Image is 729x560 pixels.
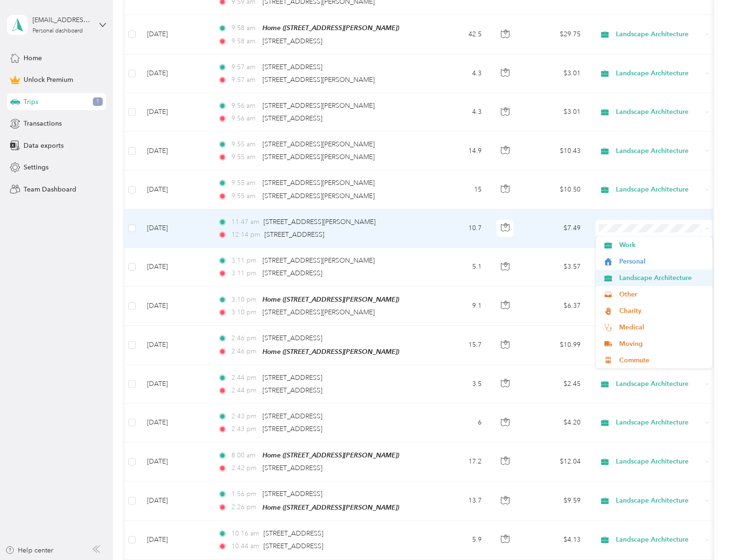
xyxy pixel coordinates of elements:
td: $4.13 [522,521,588,560]
span: Charity [619,306,706,316]
span: 9:57 am [231,62,258,72]
span: 3:11 pm [231,268,258,279]
span: Medical [619,322,706,332]
span: 9:55 am [231,152,258,162]
span: 2:42 pm [231,463,258,473]
td: $10.50 [522,170,588,209]
td: $3.01 [522,93,588,132]
span: Home ([STREET_ADDRESS][PERSON_NAME]) [262,296,399,303]
td: 14.9 [427,132,489,170]
td: $12.04 [522,442,588,481]
div: Personal dashboard [33,28,83,34]
span: Trips [24,97,38,107]
span: Landscape Architecture [619,273,706,283]
span: [STREET_ADDRESS] [263,542,323,550]
td: $7.49 [522,209,588,248]
span: [STREET_ADDRESS] [262,490,322,498]
td: 6 [427,404,489,442]
td: 5.1 [427,248,489,287]
iframe: Everlance-gr Chat Button Frame [676,507,729,560]
span: Home [24,53,42,63]
span: [STREET_ADDRESS][PERSON_NAME] [262,308,375,316]
td: [DATE] [139,365,210,404]
span: 10:44 am [231,541,259,552]
td: $29.75 [522,15,588,54]
td: 10.7 [427,209,489,248]
span: 3:10 pm [231,307,258,318]
span: Team Dashboard [24,184,76,194]
span: [STREET_ADDRESS][PERSON_NAME] [262,192,375,200]
td: [DATE] [139,481,210,520]
span: Home ([STREET_ADDRESS][PERSON_NAME]) [262,504,399,511]
span: 9:58 am [231,36,258,47]
td: $6.37 [522,287,588,326]
span: 2:44 pm [231,373,258,383]
span: Landscape Architecture [616,146,702,156]
td: [DATE] [139,132,210,170]
span: [STREET_ADDRESS][PERSON_NAME] [262,153,375,161]
span: 10:16 am [231,528,259,539]
span: [STREET_ADDRESS][PERSON_NAME] [262,102,375,110]
td: 9.1 [427,287,489,326]
span: 9:56 am [231,113,258,124]
span: Home ([STREET_ADDRESS][PERSON_NAME]) [262,348,399,355]
span: Landscape Architecture [616,107,702,117]
span: [STREET_ADDRESS] [262,386,322,394]
td: 15 [427,170,489,209]
span: Personal [619,256,706,266]
span: 8:00 am [231,450,258,461]
span: Landscape Architecture [616,379,702,389]
span: [STREET_ADDRESS] [262,374,322,382]
span: 2:44 pm [231,385,258,396]
span: Unlock Premium [24,75,73,85]
td: $4.20 [522,404,588,442]
span: [STREET_ADDRESS] [263,529,323,537]
span: Landscape Architecture [616,417,702,428]
span: Work [619,240,706,250]
span: 2:26 pm [231,502,258,512]
td: $3.57 [522,248,588,287]
span: Landscape Architecture [616,184,702,195]
span: [STREET_ADDRESS] [262,412,322,420]
span: 3:11 pm [231,256,258,266]
td: $2.45 [522,365,588,404]
span: Home ([STREET_ADDRESS][PERSON_NAME]) [262,24,399,32]
td: $9.59 [522,481,588,520]
span: [STREET_ADDRESS][PERSON_NAME] [263,218,376,226]
span: 2:43 pm [231,424,258,434]
span: Settings [24,162,49,172]
td: 15.7 [427,326,489,365]
td: [DATE] [139,442,210,481]
td: [DATE] [139,15,210,54]
td: [DATE] [139,287,210,326]
td: $10.43 [522,132,588,170]
span: Landscape Architecture [616,68,702,79]
span: 1:56 pm [231,489,258,499]
span: 12:14 pm [231,230,260,240]
td: [DATE] [139,170,210,209]
span: 2:46 pm [231,346,258,357]
span: Other [619,289,706,299]
span: 11:47 am [231,217,259,227]
span: 9:55 am [231,191,258,201]
span: 2:46 pm [231,333,258,344]
td: $3.01 [522,55,588,93]
span: [STREET_ADDRESS] [264,231,324,239]
span: 9:57 am [231,75,258,85]
span: [STREET_ADDRESS][PERSON_NAME] [262,256,375,264]
td: [DATE] [139,248,210,287]
span: Landscape Architecture [616,496,702,506]
td: [DATE] [139,93,210,132]
span: Transactions [24,119,62,128]
span: Moving [619,339,706,349]
td: [DATE] [139,209,210,248]
span: 9:58 am [231,23,258,33]
span: 2:43 pm [231,411,258,422]
td: 13.7 [427,481,489,520]
span: Data exports [24,141,64,151]
span: Landscape Architecture [616,456,702,467]
td: 42.5 [427,15,489,54]
td: [DATE] [139,55,210,93]
span: Commute [619,355,706,365]
span: 9:55 am [231,139,258,150]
